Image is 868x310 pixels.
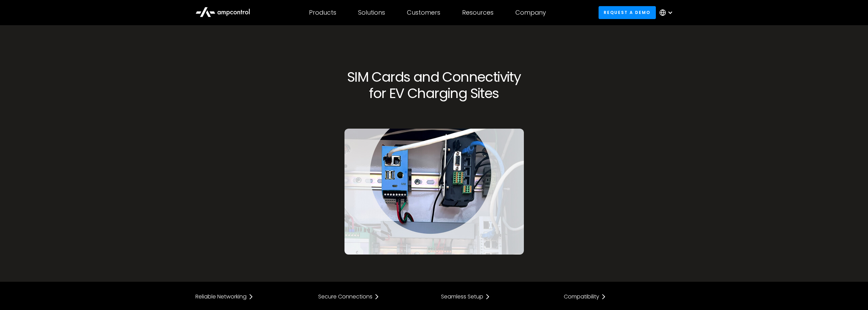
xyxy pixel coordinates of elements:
[564,294,599,299] div: Compatibility
[318,294,372,299] div: Secure Connections
[195,293,305,301] a: Reliable Networking
[309,9,336,16] div: Products
[407,9,440,16] div: Customers
[515,9,546,16] div: Company
[441,294,483,299] div: Seamless Setup
[462,9,494,16] div: Resources
[344,129,524,255] img: Router of EV charging sites
[441,293,550,301] a: Seamless Setup
[318,69,550,101] h1: SIM Cards and Connectivity for EV Charging Sites
[564,293,673,301] a: Compatibility
[358,9,385,16] div: Solutions
[195,294,247,299] div: Reliable Networking
[599,6,656,19] a: Request a demo
[318,293,427,301] a: Secure Connections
